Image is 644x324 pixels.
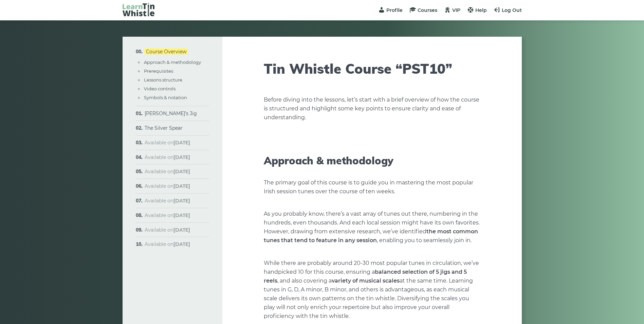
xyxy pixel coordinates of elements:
[144,86,176,91] a: Video controls
[173,183,190,189] strong: [DATE]
[144,59,201,65] a: Approach & methodology
[144,68,173,74] a: Prerequisites
[173,227,190,233] strong: [DATE]
[418,7,437,13] span: Courses
[264,95,480,122] p: Before diving into the lessons, let’s start with a brief overview of how the course is structured...
[145,140,190,146] span: Available on
[409,7,437,13] a: Courses
[173,241,190,247] strong: [DATE]
[264,210,480,245] p: As you probably know, there’s a vast array of tunes out there, numbering in the hundreds, even th...
[264,178,480,196] p: The primary goal of this course is to guide you in mastering the most popular Irish session tunes...
[145,198,190,204] span: Available on
[386,7,403,13] span: Profile
[145,183,190,189] span: Available on
[145,154,190,160] span: Available on
[145,168,190,175] span: Available on
[144,77,182,83] a: Lessons structure
[173,140,190,146] strong: [DATE]
[145,125,183,131] a: The Silver Spear
[494,7,522,13] a: Log Out
[444,7,460,13] a: VIP
[145,241,190,247] span: Available on
[144,95,187,100] a: Symbols & notation
[467,7,487,13] a: Help
[452,7,460,13] span: VIP
[173,198,190,204] strong: [DATE]
[173,212,190,218] strong: [DATE]
[264,155,480,167] h2: Approach & methodology
[264,259,480,321] p: While there are probably around 20-30 most popular tunes in circulation, we’ve handpicked 10 for ...
[123,3,154,16] img: LearnTinWhistle.com
[173,168,190,175] strong: [DATE]
[145,212,190,218] span: Available on
[332,277,400,284] strong: variety of musical scales
[145,227,190,233] span: Available on
[264,60,480,77] h1: Tin Whistle Course “PST10”
[502,7,522,13] span: Log Out
[475,7,487,13] span: Help
[145,110,197,116] a: [PERSON_NAME]’s Jig
[378,7,403,13] a: Profile
[145,49,188,55] a: Course Overview
[173,154,190,160] strong: [DATE]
